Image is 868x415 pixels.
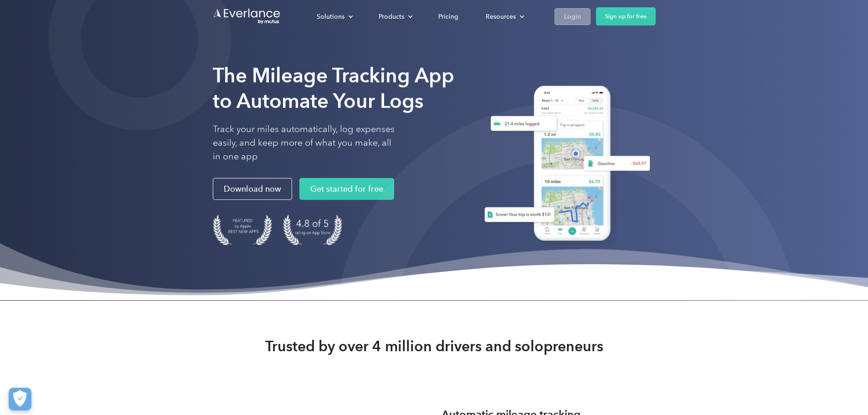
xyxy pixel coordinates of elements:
[283,215,342,245] img: 4.9 out of 5 stars on the app store
[555,8,591,25] a: Login
[438,11,458,22] div: Pricing
[473,79,656,251] img: Everlance, mileage tracker app, expense tracking app
[564,11,581,22] div: Login
[9,388,31,410] button: Cookies Settings
[429,9,467,25] a: Pricing
[477,9,532,25] div: Resources
[213,215,272,245] img: Badge for Featured by Apple Best New Apps
[379,11,404,22] div: Products
[213,123,395,164] p: Track your miles automatically, log expenses easily, and keep more of what you make, all in one app
[299,178,394,200] a: Get started for free
[213,8,281,25] a: Go to homepage
[213,178,292,200] a: Download now
[213,63,454,113] strong: The Mileage Tracking App to Automate Your Logs
[596,7,656,26] a: Sign up for free
[265,337,603,355] strong: Trusted by over 4 million drivers and solopreneurs
[308,9,360,25] div: Solutions
[486,11,516,22] div: Resources
[370,9,420,25] div: Products
[317,11,344,22] div: Solutions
